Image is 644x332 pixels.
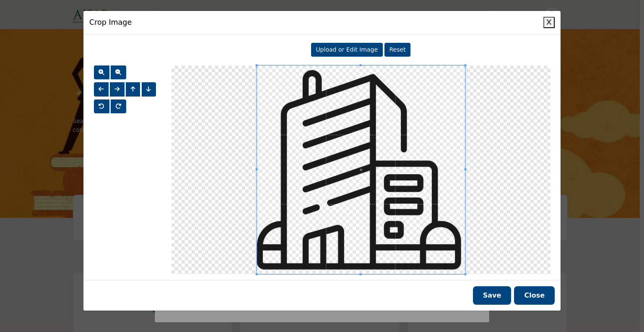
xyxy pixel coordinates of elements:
[384,43,410,57] button: Reset
[473,286,512,305] button: Save
[390,46,406,53] span: Reset
[543,17,555,28] button: Close Image Upload Modal
[316,46,378,53] span: Upload or Edit Image
[89,17,132,28] h5: Crop Image
[514,286,555,305] button: Close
